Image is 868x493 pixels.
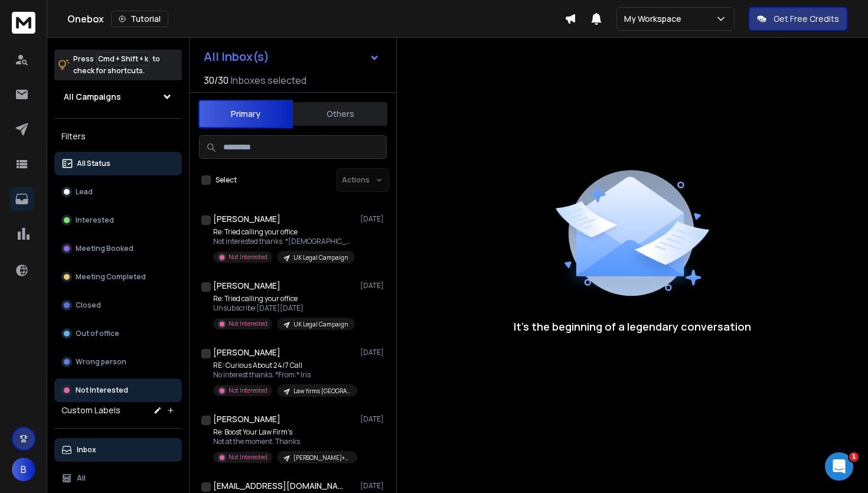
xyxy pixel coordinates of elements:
button: All [54,466,182,490]
h1: [PERSON_NAME] [213,347,280,358]
p: UK Legal Campaign [293,253,348,262]
button: Others [293,101,387,127]
button: Get Free Credits [749,7,847,31]
p: Not Interested [229,319,267,328]
p: Get Free Credits [774,13,839,25]
h1: [PERSON_NAME] [213,280,280,292]
label: Select [216,175,237,185]
p: UK Legal Campaign [293,320,348,329]
button: Out of office [54,322,182,345]
button: Interested [54,208,182,232]
p: [DATE] [360,214,387,224]
button: Meeting Booked [54,237,182,260]
h1: [EMAIL_ADDRESS][DOMAIN_NAME] [213,480,343,492]
p: Not interested thanks. *[DEMOGRAPHIC_DATA][PERSON_NAME] [213,237,355,246]
p: It’s the beginning of a legendary conversation [514,318,751,335]
button: Wrong person [54,350,182,374]
p: Not Interested [229,386,267,395]
button: B [12,458,35,481]
button: All Status [54,152,182,175]
span: 30 / 30 [204,73,229,87]
button: Primary [198,100,293,128]
p: Meeting Booked [76,244,133,253]
span: 1 [849,452,859,462]
button: Inbox [54,438,182,462]
p: Not Interested [76,386,128,395]
h1: [PERSON_NAME] [213,213,280,225]
p: No interest thanks. *From:* Iris [213,370,355,380]
h3: Custom Labels [61,404,120,416]
h3: Filters [54,128,182,145]
p: Not Interested [229,253,267,262]
p: All Status [77,159,110,168]
h3: Inboxes selected [231,73,306,87]
h1: All Campaigns [64,91,121,103]
p: Press to check for shortcuts. [73,53,160,77]
button: Lead [54,180,182,204]
button: Not Interested [54,378,182,402]
button: Meeting Completed [54,265,182,289]
p: [PERSON_NAME]+Singa+[GEOGRAPHIC_DATA] Legal [293,453,350,462]
p: Re: Tried calling your office [213,294,355,303]
p: Re: Boost Your Law Firm's [213,427,355,437]
button: Closed [54,293,182,317]
div: Onebox [67,11,564,27]
p: [DATE] [360,481,387,491]
p: Not Interested [229,453,267,462]
button: Tutorial [111,11,168,27]
p: [DATE] [360,281,387,290]
p: Closed [76,301,101,310]
p: RE: Curious About 24/7 Call [213,361,355,370]
h1: [PERSON_NAME] [213,413,280,425]
p: [DATE] [360,348,387,357]
p: All [77,474,86,483]
button: All Inbox(s) [194,45,389,68]
p: Law firms [GEOGRAPHIC_DATA] [293,387,350,396]
iframe: Intercom live chat [825,452,853,481]
p: Lead [76,187,93,197]
button: All Campaigns [54,85,182,109]
p: Not at the moment. Thanks [213,437,355,446]
p: Out of office [76,329,119,338]
p: My Workspace [624,13,686,25]
p: Meeting Completed [76,272,146,282]
p: Wrong person [76,357,126,367]
p: Unsubscribe [DATE][DATE] [213,303,355,313]
h1: All Inbox(s) [204,51,269,63]
p: Re: Tried calling your office [213,227,355,237]
p: Inbox [77,445,96,455]
p: Interested [76,216,114,225]
span: Cmd + Shift + k [96,52,150,66]
p: [DATE] [360,414,387,424]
